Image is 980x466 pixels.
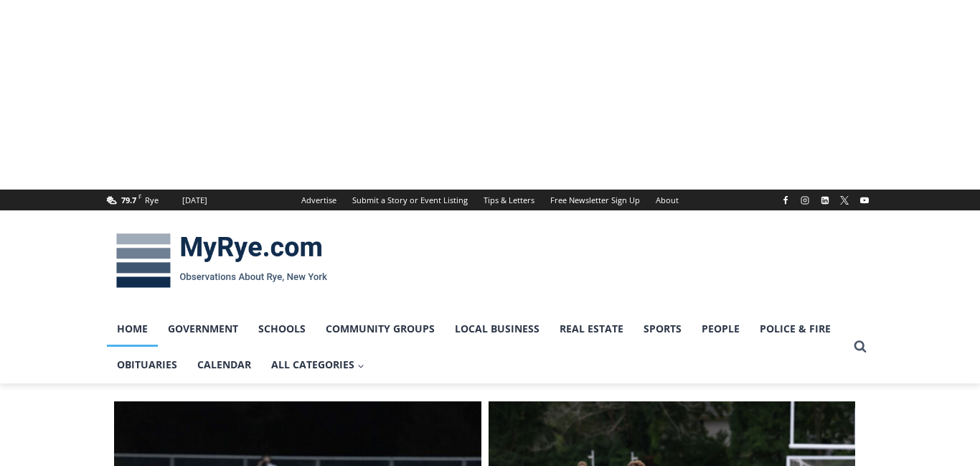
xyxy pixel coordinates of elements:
nav: Secondary Navigation [293,190,687,210]
div: [DATE] [182,194,207,207]
a: Linkedin [816,192,834,209]
a: Instagram [796,192,814,209]
a: Local Business [445,311,550,347]
span: All Categories [271,357,364,373]
a: Government [158,311,248,347]
span: 79.7 [121,195,136,205]
a: Calendar [187,347,261,383]
a: Schools [248,311,316,347]
a: Free Newsletter Sign Up [542,190,648,210]
button: View Search Form [847,334,873,360]
a: Submit a Story or Event Listing [344,190,476,210]
a: Sports [633,311,692,347]
a: Home [107,311,158,347]
a: All Categories [261,347,374,383]
a: About [648,190,687,210]
a: Community Groups [316,311,445,347]
a: Facebook [777,192,794,209]
img: MyRye.com [107,223,336,298]
a: Tips & Letters [476,190,542,210]
div: Rye [145,194,159,207]
a: Advertise [293,190,344,210]
nav: Primary Navigation [107,311,847,383]
a: People [692,311,750,347]
span: F [138,192,141,200]
a: X [836,192,853,209]
a: Police & Fire [750,311,841,347]
a: YouTube [856,192,873,209]
a: Real Estate [550,311,633,347]
a: Obituaries [107,347,187,383]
